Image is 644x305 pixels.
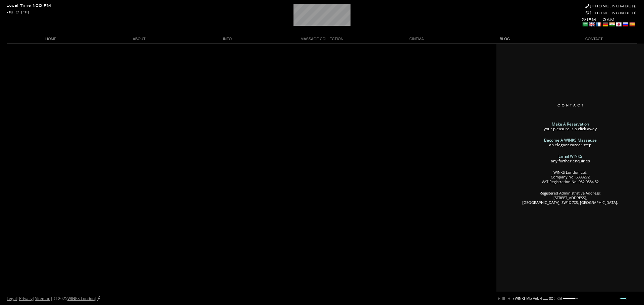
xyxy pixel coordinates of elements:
[557,297,561,301] a: mute
[558,153,582,159] a: Email WINKS
[503,154,637,163] p: any further enquiries
[7,34,95,44] a: HOME
[629,22,635,27] a: Spanish
[595,22,601,27] a: French
[461,34,549,44] a: BLOG
[622,22,628,27] a: Russian
[503,122,637,131] p: your pleasure is a click away
[503,138,637,147] p: an elegant career step
[586,11,637,15] a: [PHONE_NUMBER]
[506,297,511,301] a: next
[372,34,461,44] a: CINEMA
[589,22,595,27] a: English
[497,297,501,301] a: play
[95,34,183,44] a: ABOUT
[35,296,50,301] a: Sitemap
[549,34,637,44] a: CONTACT
[582,17,637,28] div: 1PM - 2AM
[521,104,620,114] img: Contact Options
[503,170,637,184] p: WINKS London Ltd. Company No. 6388272 VAT Registration No. 932 0534 52
[502,297,506,301] a: stop
[482,297,569,300] p: You are listening to WINKS Mix Vol. 4 ..... SO SMOOTH
[7,11,30,14] div: -18°C (°F)
[503,191,637,205] p: Registered Administrative Address: [STREET_ADDRESS], [GEOGRAPHIC_DATA], SW1X 7XS, [GEOGRAPHIC_DATA].
[582,22,588,27] a: Arabic
[7,293,100,304] div: | | | © 2025 |
[602,22,608,27] a: German
[272,34,373,44] a: MASSAGE COLLECTION
[544,137,597,143] a: Become A WINKS Masseuse
[585,4,637,8] a: [PHONE_NUMBER]
[67,296,95,301] a: WINKS London
[552,121,589,127] a: Make A Reservation
[7,4,51,8] div: Local Time 1:00 PM
[7,296,17,301] a: Legal
[183,34,271,44] a: INFO
[615,22,622,27] a: Japanese
[19,296,33,301] a: Privacy
[619,297,627,300] a: Prev
[609,22,615,27] a: Hindi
